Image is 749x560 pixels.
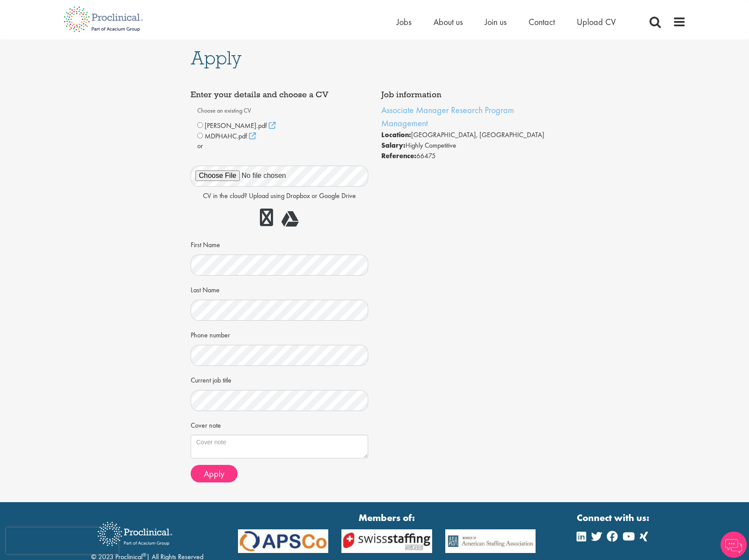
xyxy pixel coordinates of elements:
[191,327,230,340] label: Phone number
[381,151,559,161] li: 66475
[197,103,362,118] label: Choose an existing CV
[335,529,439,553] img: APSCo
[485,16,507,28] a: Join us
[529,16,555,28] a: Contact
[381,141,405,150] strong: Salary:
[204,468,224,479] span: Apply
[205,121,267,130] span: [PERSON_NAME].pdf
[238,511,536,525] strong: Members of:
[381,130,411,139] strong: Location:
[191,465,238,482] button: Apply
[191,90,368,99] h4: Enter your details and choose a CV
[381,130,559,140] li: [GEOGRAPHIC_DATA], [GEOGRAPHIC_DATA]
[191,237,220,250] label: First Name
[577,511,651,525] strong: Connect with us:
[91,516,179,552] img: Proclinical Recruitment
[191,191,368,201] p: CV in the cloud? Upload using Dropbox or Google Drive
[577,16,616,28] a: Upload CV
[721,532,747,558] img: Chatbot
[433,16,463,28] a: About us
[397,16,412,28] a: Jobs
[439,529,543,553] img: APSCo
[191,418,221,431] label: Cover note
[231,529,335,553] img: APSCo
[381,140,559,151] li: Highly Competitive
[197,141,362,151] p: or
[191,282,220,295] label: Last Name
[205,131,247,141] span: MDPHAHC.pdf
[6,528,118,554] iframe: reCAPTCHA
[142,551,146,558] sup: ®
[381,90,559,99] h4: Job information
[191,372,231,386] label: Current job title
[381,104,514,129] a: Associate Manager Research Program Management
[381,151,416,160] strong: Reference:
[191,46,241,70] span: Apply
